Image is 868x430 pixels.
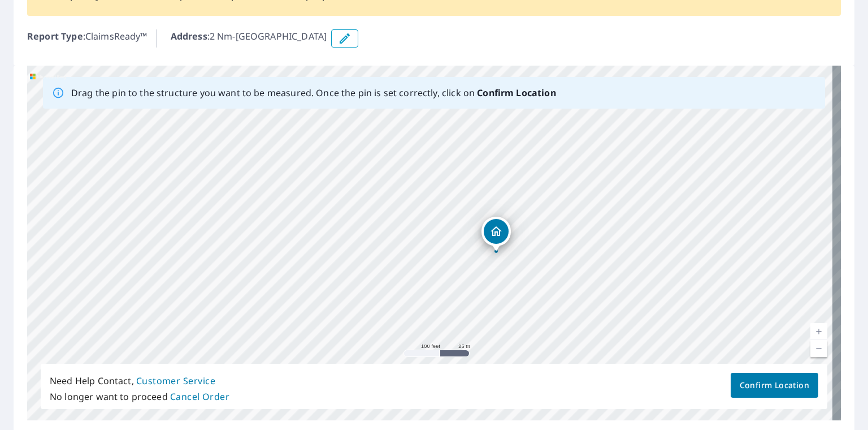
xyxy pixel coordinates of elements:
[171,30,207,42] b: Address
[171,29,327,48] p: : 2 Nm-[GEOGRAPHIC_DATA]
[27,30,83,42] b: Report Type
[740,379,809,393] span: Confirm Location
[50,373,229,389] p: Need Help Contact,
[810,323,827,340] a: Current Level 18, Zoom In
[71,86,556,100] p: Drag the pin to the structure you want to be measured. Once the pin is set correctly, click on
[810,340,827,357] a: Current Level 18, Zoom Out
[136,373,215,389] button: Customer Service
[477,87,555,99] b: Confirm Location
[170,389,230,405] button: Cancel Order
[731,373,818,398] button: Confirm Location
[50,389,229,405] p: No longer want to proceed
[27,29,147,48] p: : ClaimsReady™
